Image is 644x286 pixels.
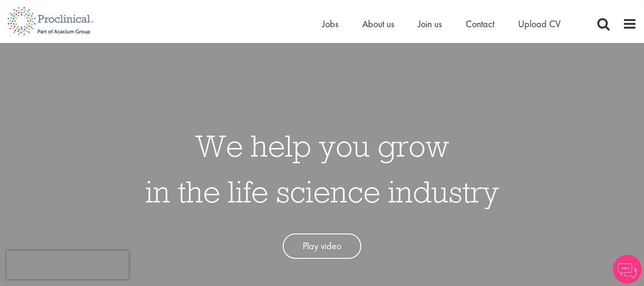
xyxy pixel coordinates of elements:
[362,18,394,30] a: About us
[518,18,561,30] a: Upload CV
[322,18,338,30] a: Jobs
[145,123,499,214] h1: We help you grow in the life science industry
[613,255,642,284] img: Chatbot
[418,18,442,30] a: Join us
[466,18,494,30] a: Contact
[283,233,361,259] a: Play video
